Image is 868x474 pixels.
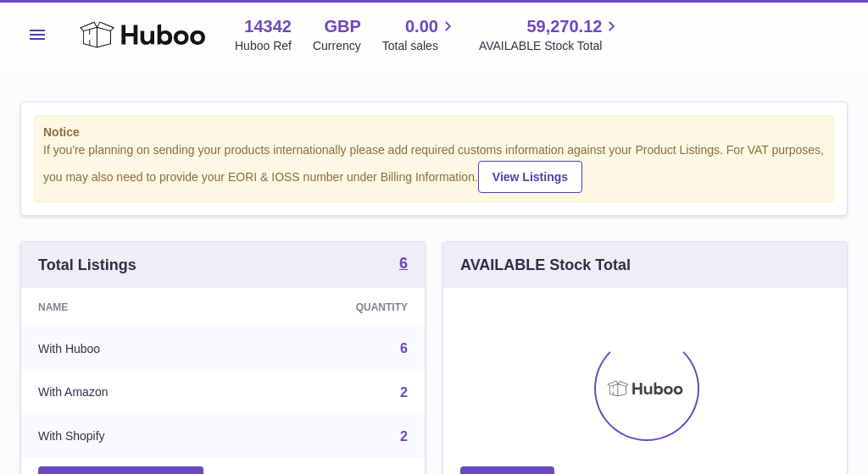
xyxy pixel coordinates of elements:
[400,341,408,355] a: 6
[382,15,458,54] a: 0.00 Total sales
[235,38,292,54] div: Huboo Ref
[382,38,458,54] span: Total sales
[400,385,408,400] a: 2
[479,38,622,54] span: AVAILABLE Stock Total
[460,255,631,275] h3: AVAILABLE Stock Total
[526,15,602,38] span: 59,270.12
[479,15,622,54] a: 59,270.12 AVAILABLE Stock Total
[38,255,136,275] h3: Total Listings
[21,415,242,459] td: With Shopify
[400,429,408,444] a: 2
[405,15,438,38] span: 0.00
[244,15,292,38] strong: 14342
[43,142,825,193] div: If you're planning on sending your products internationally please add required customs informati...
[399,256,408,274] a: 6
[313,38,361,54] div: Currency
[478,161,582,193] a: View Listings
[21,327,242,371] td: With Huboo
[43,124,825,141] strong: Notice
[21,288,242,327] th: Name
[324,15,360,38] strong: GBP
[242,288,425,327] th: Quantity
[399,256,408,271] strong: 6
[21,371,242,415] td: With Amazon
